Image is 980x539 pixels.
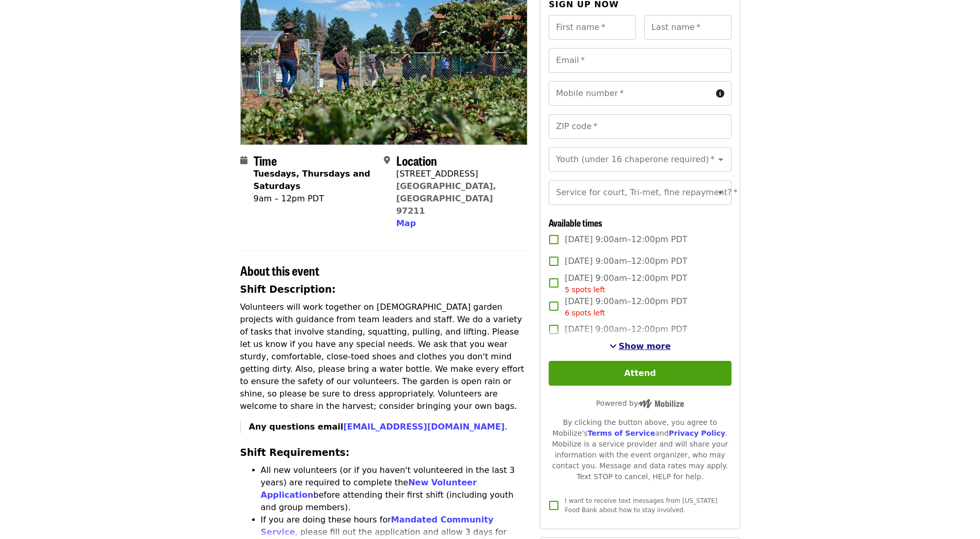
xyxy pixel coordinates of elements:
span: About this event [240,261,319,279]
span: Powered by [596,399,684,407]
li: All new volunteers (or if you haven't volunteered in the last 3 years) are required to complete t... [261,464,528,514]
a: Terms of Service [587,429,655,437]
span: [DATE] 9:00am–12:00pm PDT [565,323,687,336]
span: [DATE] 9:00am–12:00pm PDT [565,272,687,295]
i: map-marker-alt icon [384,155,390,165]
a: Privacy Policy [668,429,725,437]
span: [DATE] 9:00am–12:00pm PDT [565,255,687,267]
p: Volunteers will work together on [DEMOGRAPHIC_DATA] garden projects with guidance from team leade... [240,301,528,413]
input: ZIP code [549,114,731,139]
span: 5 spots left [565,286,605,294]
div: 9am – 12pm PDT [254,193,376,205]
p: . [249,421,528,433]
input: First name [549,15,636,40]
span: I want to receive text messages from [US_STATE] Food Bank about how to stay involved. [565,497,717,514]
strong: Shift Description: [240,284,336,295]
input: Mobile number [549,81,711,106]
strong: Any questions email [249,422,505,432]
i: calendar icon [240,155,247,165]
a: [EMAIL_ADDRESS][DOMAIN_NAME] [343,422,504,432]
button: See more timeslots [610,340,671,353]
span: [DATE] 9:00am–12:00pm PDT [565,295,687,319]
strong: Tuesdays, Thursdays and Saturdays [254,169,370,191]
button: Open [713,152,728,167]
img: Powered by Mobilize [638,399,684,408]
a: New Volunteer Application [261,478,477,500]
input: Last name [644,15,732,40]
input: Email [549,48,731,73]
span: Map [396,218,416,228]
button: Map [396,217,416,230]
a: [GEOGRAPHIC_DATA], [GEOGRAPHIC_DATA] 97211 [396,181,496,216]
span: 6 spots left [565,309,605,317]
i: circle-info icon [716,89,724,99]
span: Location [396,151,437,169]
span: Available times [549,216,602,229]
button: Attend [549,361,731,386]
span: Time [254,151,277,169]
div: [STREET_ADDRESS] [396,168,519,180]
span: [DATE] 9:00am–12:00pm PDT [565,233,687,246]
button: Open [713,185,728,200]
span: Show more [619,341,671,351]
strong: Shift Requirements: [240,447,350,458]
div: By clicking the button above, you agree to Mobilize's and . Mobilize is a service provider and wi... [549,417,731,482]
